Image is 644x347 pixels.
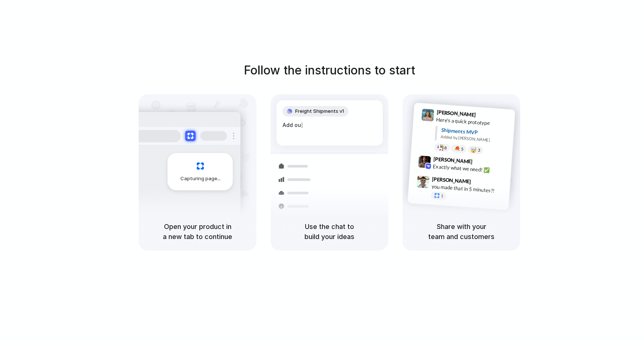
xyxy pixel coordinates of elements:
[295,108,344,115] span: Freight Shipments v1
[432,175,471,186] span: [PERSON_NAME]
[282,121,377,129] div: Add ou
[441,134,509,144] div: Added by [PERSON_NAME]
[444,146,447,150] span: 8
[441,194,443,198] span: 1
[180,175,222,182] span: Capturing page
[471,147,477,153] div: 🤯
[478,148,480,152] span: 3
[433,163,507,175] div: Exactly what we need! ✅
[148,222,247,242] h5: Open your product in a new tab to continue
[475,159,490,168] span: 9:42 AM
[301,122,303,128] span: |
[441,126,510,139] div: Shipments MVP
[411,222,511,242] h5: Share with your team and customers
[436,108,476,119] span: [PERSON_NAME]
[244,61,415,79] h1: Follow the instructions to start
[473,179,489,188] span: 9:47 AM
[431,183,506,195] div: you made that in 5 minutes?!
[461,147,464,151] span: 5
[280,222,379,242] h5: Use the chat to build your ideas
[436,116,511,128] div: Here's a quick prototype
[433,155,473,166] span: [PERSON_NAME]
[478,112,493,121] span: 9:41 AM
